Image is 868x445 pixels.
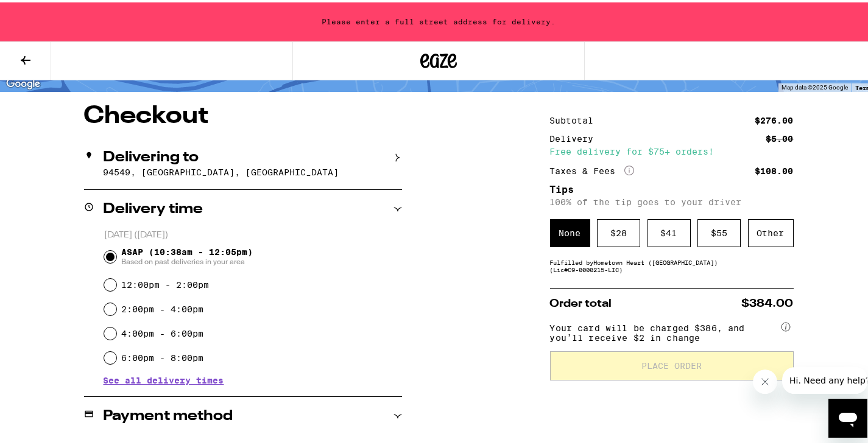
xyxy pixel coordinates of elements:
[104,148,199,163] h2: Delivering to
[550,256,794,271] div: Fulfilled by Hometown Heart ([GEOGRAPHIC_DATA]) (Lic# C9-0000215-LIC )
[550,145,794,153] div: Free delivery for $75+ orders!
[104,407,233,421] h2: Payment method
[3,74,43,89] a: Open this area in Google Maps (opens a new window)
[782,82,848,88] span: Map data ©2025 Google
[121,254,253,264] span: Based on past deliveries in your area
[104,200,203,214] h2: Delivery time
[766,132,794,141] div: $5.00
[641,359,702,368] span: Place Order
[550,132,602,141] div: Delivery
[121,302,203,312] label: 2:00pm - 4:00pm
[550,296,612,307] span: Order total
[121,351,203,360] label: 6:00pm - 8:00pm
[550,349,794,378] button: Place Order
[104,165,402,175] p: 94549, [GEOGRAPHIC_DATA], [GEOGRAPHIC_DATA]
[550,183,794,192] h5: Tips
[121,326,203,336] label: 4:00pm - 6:00pm
[550,217,590,245] div: None
[550,163,634,174] div: Taxes & Fees
[753,367,777,391] iframe: Close message
[121,278,209,287] label: 12:00pm - 2:00pm
[550,317,779,340] span: Your card will be charged $386, and you’ll receive $2 in change
[3,74,43,89] img: Google
[755,164,794,173] div: $108.00
[697,217,741,245] div: $ 55
[550,114,602,122] div: Subtotal
[597,217,640,245] div: $ 28
[742,296,794,307] span: $384.00
[782,365,867,391] iframe: Message from company
[647,217,691,245] div: $ 41
[121,245,253,264] span: ASAP (10:38am - 12:05pm)
[550,195,794,205] p: 100% of the tip goes to your driver
[104,374,224,382] button: See all delivery times
[84,102,402,126] h1: Checkout
[748,217,794,245] div: Other
[755,114,794,122] div: $276.00
[7,9,88,18] span: Hi. Need any help?
[828,396,867,435] iframe: Button to launch messaging window
[104,227,402,239] p: [DATE] ([DATE])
